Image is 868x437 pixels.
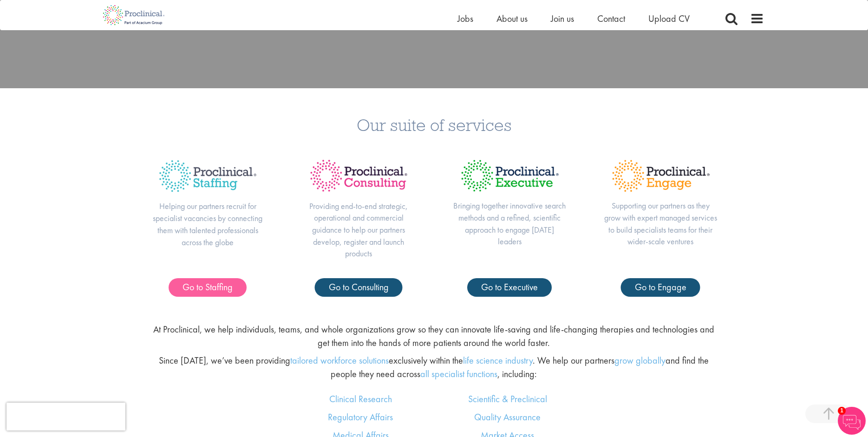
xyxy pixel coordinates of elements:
[463,354,533,366] a: life science industry
[648,13,690,25] a: Upload CV
[838,407,846,415] span: 1
[453,152,567,200] img: Proclinical Title
[302,200,416,260] p: Providing end-to-end strategic, operational and commercial guidance to help our partners develop,...
[151,200,265,248] p: Helping our partners recruit for specialist vacancies by connecting them with talented profession...
[420,368,497,380] a: all specialist functions
[329,281,389,293] span: Go to Consulting
[302,152,416,200] img: Proclinical Title
[453,200,567,248] p: Bringing together innovative search methods and a refined, scientific approach to engage [DATE] l...
[329,393,392,405] a: Clinical Research
[468,393,547,405] a: Scientific & Preclinical
[7,116,861,133] h3: Our suite of services
[621,278,700,297] a: Go to Engage
[614,354,666,366] a: grow globally
[481,281,538,293] span: Go to Executive
[290,354,389,366] a: tailored workforce solutions
[635,281,686,293] span: Go to Engage
[496,13,528,25] a: About us
[328,411,393,423] a: Regulatory Affairs
[147,323,721,349] p: At Proclinical, we help individuals, teams, and whole organizations grow so they can innovate lif...
[151,152,265,200] img: Proclinical Title
[457,13,473,25] a: Jobs
[467,278,552,297] a: Go to Executive
[183,281,233,293] span: Go to Staffing
[838,407,866,435] img: Chatbot
[551,13,574,25] a: Join us
[169,278,247,297] a: Go to Staffing
[147,354,721,380] p: Since [DATE], we’ve been providing exclusively within the . We help our partners and find the peo...
[7,403,125,430] iframe: reCAPTCHA
[604,200,718,248] p: Supporting our partners as they grow with expert managed services to build specialists teams for ...
[604,152,718,200] img: Proclinical Title
[474,411,541,423] a: Quality Assurance
[597,13,625,25] a: Contact
[315,278,403,297] a: Go to Consulting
